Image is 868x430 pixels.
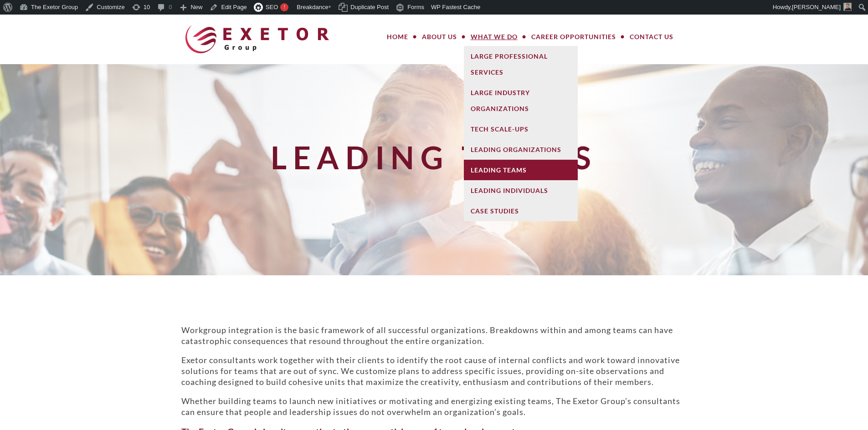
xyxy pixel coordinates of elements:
div: ! [280,3,288,11]
a: Large Industry Organizations [464,82,578,119]
span: SEO [266,4,278,10]
a: Home [380,28,415,46]
span: [PERSON_NAME] [792,4,841,10]
a: Leading Individuals [464,180,578,201]
a: Leading Teams [464,160,578,180]
p: Workgroup integration is the basic framework of all successful organizations. Breakdowns within a... [181,324,687,346]
img: The Exetor Group [185,25,329,53]
span: • [329,3,331,10]
a: What We Do [464,28,524,46]
p: Whether building teams to launch new initiatives or motivating and energizing existing teams, The... [181,395,687,417]
h1: Leading Teams [176,140,693,174]
a: Contact Us [623,28,680,46]
a: Tech Scale-Ups [464,119,578,139]
a: Leading Organizations [464,139,578,160]
a: Case Studies [464,201,578,221]
a: Career Opportunities [524,28,623,46]
a: Large Professional Services [464,46,578,82]
p: Exetor consultants work together with their clients to identify the root cause of internal confli... [181,354,687,387]
a: About Us [415,28,464,46]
